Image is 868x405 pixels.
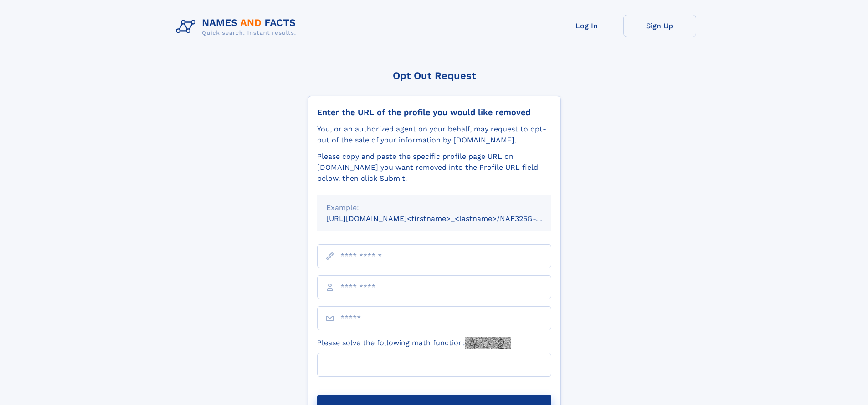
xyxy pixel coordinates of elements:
[326,214,569,223] small: [URL][DOMAIN_NAME]<firstname>_<lastname>/NAF325G-xxxxxxxx
[172,15,303,39] img: Logo Names and Facts
[623,15,696,37] a: Sign Up
[317,337,511,349] label: Please solve the following math function:
[308,70,561,81] div: Opt Out Request
[326,202,542,213] div: Example:
[317,151,551,184] div: Please copy and paste the specific profile page URL on [DOMAIN_NAME] you want removed into the Pr...
[317,124,551,146] div: You, or an authorized agent on your behalf, may request to opt-out of the sale of your informatio...
[317,107,551,117] div: Enter the URL of the profile you would like removed
[550,15,623,37] a: Log In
